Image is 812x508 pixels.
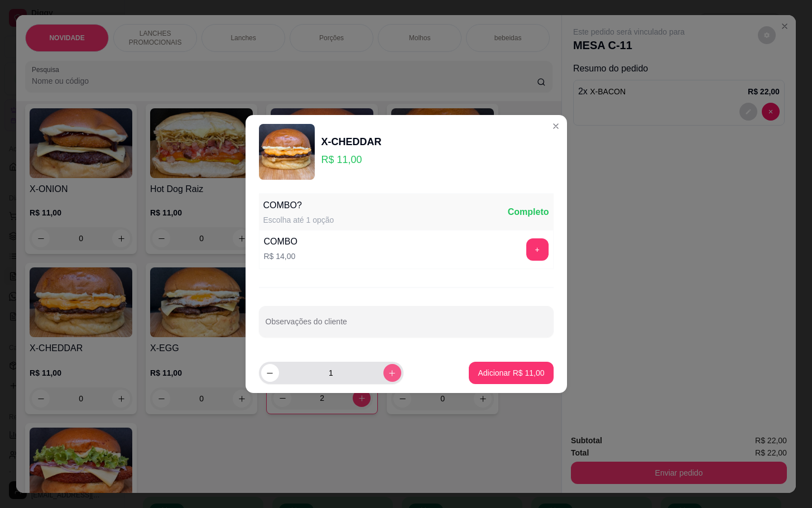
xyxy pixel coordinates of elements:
button: decrease-product-quantity [261,364,279,382]
p: R$ 14,00 [264,251,297,262]
button: Adicionar R$ 11,00 [469,362,553,384]
div: COMBO? [263,199,334,212]
button: Close [547,117,565,135]
input: Observações do cliente [266,320,547,332]
div: Escolha até 1 opção [263,214,334,226]
p: Adicionar R$ 11,00 [478,367,544,378]
div: X-CHEDDAR [321,134,382,150]
div: Completo [508,205,549,219]
button: add [526,238,549,261]
p: R$ 11,00 [321,152,382,167]
img: product-image [259,124,315,180]
button: increase-product-quantity [383,364,401,382]
div: COMBO [264,235,297,248]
